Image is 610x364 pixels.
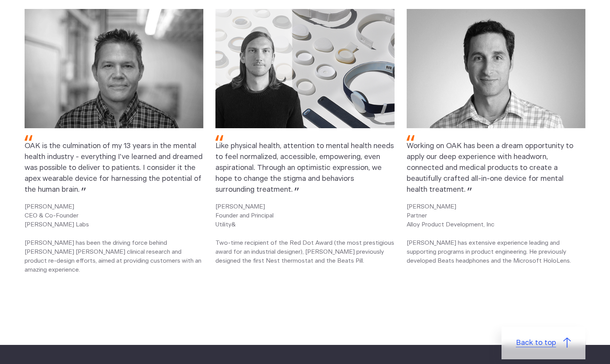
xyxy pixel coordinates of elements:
p: [PERSON_NAME] CEO & Co-Founder [PERSON_NAME] Labs [PERSON_NAME] has been the driving force behind... [25,202,203,274]
span: Back to top [516,337,556,348]
p: [PERSON_NAME] Partner Alloy Product Development, Inc [PERSON_NAME] has extensive experience leadi... [407,202,586,265]
span: Working on OAK has been a dream opportunity to apply our deep experience with headworn, connected... [407,142,573,193]
a: Back to top [502,327,586,359]
span: OAK is the culmination of my 13 years in the mental health industry - everything I've learned and... [25,142,203,193]
p: [PERSON_NAME] Founder and Principal Utility& Two-time recipient of the Red Dot Award (the most pr... [215,202,394,265]
span: Like physical health, attention to mental health needs to feel normalized, accessible, empowering... [215,142,394,193]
